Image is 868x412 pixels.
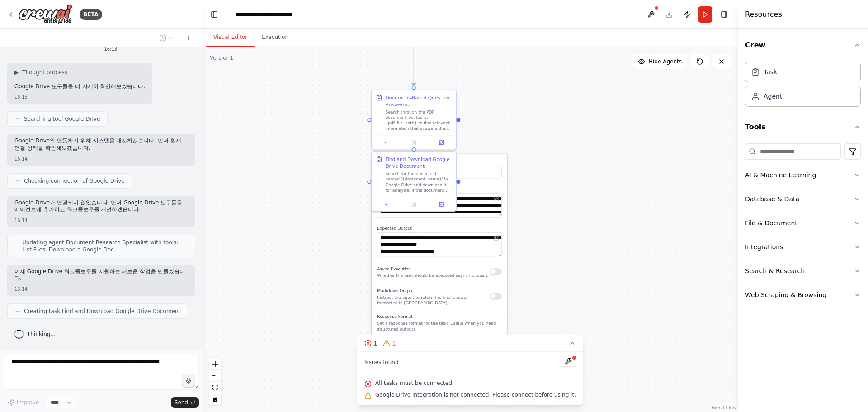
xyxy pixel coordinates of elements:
[745,194,799,204] div: Database & Data
[745,259,861,283] button: Search & Research
[377,295,490,306] p: Instruct the agent to return the final answer formatted in [GEOGRAPHIC_DATA]
[385,109,452,132] div: Search through the PDF document located at {pdf_file_path} to find relevant information that answ...
[24,308,180,315] span: Creating task Find and Download Google Drive Document
[80,9,102,20] div: BETA
[255,28,296,47] button: Execution
[745,187,861,211] button: Database & Data
[156,33,177,43] button: Switch to previous chat
[209,382,221,393] button: fit view
[377,314,502,319] label: Response Format
[24,177,125,185] span: Checking connection of Google Drive
[745,290,826,299] div: Web Scraping & Browsing
[208,8,221,21] button: Hide left sidebar
[209,393,221,405] button: toggle interactivity
[14,83,145,90] p: Google Drive 도구들을 더 자세히 확인해보겠습니다.
[385,94,452,108] div: Document-Based Question Answering
[14,217,188,224] div: 16:14
[377,186,502,192] label: Description
[377,273,488,278] p: Whether the task should be executed asynchronously.
[399,200,428,208] button: No output available
[175,399,188,406] span: Send
[375,379,452,387] span: All tasks must be connected
[210,54,233,62] div: Version 1
[209,370,221,382] button: zoom out
[745,242,783,251] div: Integrations
[385,156,452,170] div: Find and Download Google Drive Document
[649,58,682,65] span: Hide Agents
[209,358,221,370] button: zoom in
[14,286,188,293] div: 16:14
[712,405,736,410] a: React Flow attribution
[373,339,377,348] span: 1
[764,92,782,101] div: Agent
[392,339,396,348] span: 1
[14,199,188,213] p: Google Drive가 연결되지 않았습니다. 먼저 Google Drive 도구들을 에이전트에 추가하고 워크플로우를 개선하겠습니다.
[375,391,576,398] span: Google Drive integration is not connected. Please connect before using it.
[745,266,805,275] div: Search & Research
[22,69,67,76] span: Thought process
[377,159,502,165] label: Name
[236,10,323,19] nav: breadcrumb
[745,170,816,180] div: AI & Machine Learning
[745,9,782,20] h4: Resources
[718,8,731,21] button: Hide right sidebar
[745,163,861,187] button: AI & Machine Learning
[745,218,797,227] div: File & Document
[632,54,687,69] button: Hide Agents
[209,358,221,405] div: React Flow controls
[14,268,188,282] p: 이제 Google Drive 워크플로우를 지원하는 새로운 작업을 만들겠습니다.
[745,33,861,58] button: Crew
[745,211,861,235] button: File & Document
[764,67,777,76] div: Task
[429,138,453,147] button: Open in side panel
[377,321,502,331] p: Set a response format for the task. Useful when you need structured outputs.
[4,397,43,408] button: Improve
[22,239,188,253] span: Updating agent Document Research Specialist with tools: List Files, Download a Google Doc
[14,137,188,152] p: Google Drive와 연동하기 위해 시스템을 개선하겠습니다. 먼저 현재 연결 상태를 확인해보겠습니다.
[104,46,188,52] div: 16:13
[371,151,457,212] div: Find and Download Google Drive DocumentSearch for the document named '{document_name}' in Google ...
[364,359,399,366] span: Issues found
[27,331,56,338] span: Thinking...
[377,289,414,294] span: Markdown Output
[14,69,67,76] button: ▶Thought process
[14,156,188,162] div: 16:14
[399,138,428,147] button: No output available
[182,374,195,388] button: Click to speak your automation idea
[371,90,457,150] div: Document-Based Question AnsweringSearch through the PDF document located at {pdf_file_path} to fi...
[24,115,100,123] span: Searching tool Google Drive
[429,200,453,208] button: Open in side panel
[377,226,502,231] label: Expected Output
[206,28,255,47] button: Visual Editor
[377,267,411,272] span: Async Execution
[745,58,861,114] div: Crew
[745,283,861,307] button: Web Scraping & Browsing
[181,33,195,43] button: Start a new chat
[17,399,39,406] span: Improve
[14,94,145,100] div: 16:13
[492,194,500,203] button: Open in editor
[171,397,199,408] button: Send
[745,114,861,140] button: Tools
[14,69,19,76] span: ▶
[357,335,583,352] button: 11
[492,234,500,242] button: Open in editor
[18,4,72,24] img: Logo
[745,140,861,314] div: Tools
[385,171,452,193] div: Search for the document named '{document_name}' in Google Drive and download it for analysis. If ...
[745,235,861,259] button: Integrations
